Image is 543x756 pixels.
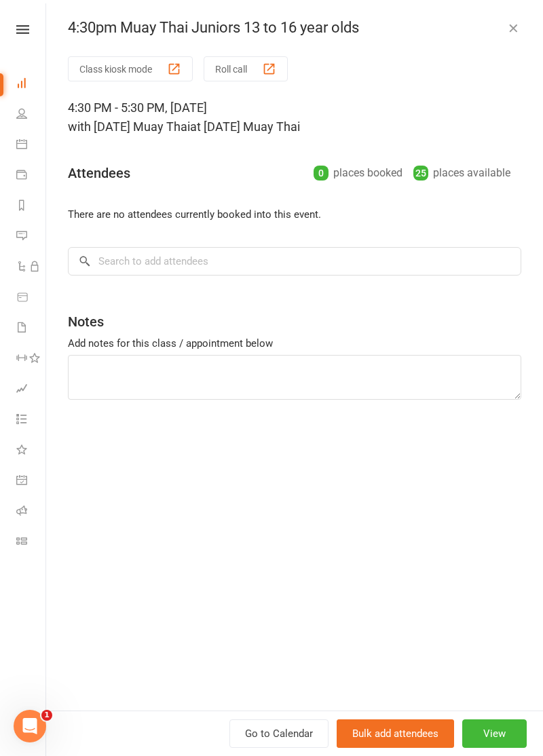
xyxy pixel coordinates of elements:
a: Dashboard [16,69,47,100]
a: Assessments [16,375,47,405]
div: 25 [413,166,428,181]
span: at [DATE] Muay Thai [190,119,300,134]
div: 4:30 PM - 5:30 PM, [DATE] [68,98,521,136]
div: Add notes for this class / appointment below [68,335,521,352]
a: What's New [16,436,47,466]
button: Bulk add attendees [337,719,454,748]
iframe: Intercom live chat [14,710,46,742]
span: with [DATE] Muay Thai [68,119,190,134]
button: View [462,719,527,748]
span: 1 [41,710,52,721]
button: Roll call [204,56,288,81]
button: Class kiosk mode [68,56,193,81]
li: There are no attendees currently booked into this event. [68,206,521,223]
div: places booked [314,164,402,183]
a: Product Sales [16,283,47,314]
div: Attendees [68,164,130,183]
a: Payments [16,161,47,191]
a: Calendar [16,130,47,161]
input: Search to add attendees [68,247,521,276]
a: Go to Calendar [229,719,329,748]
div: places available [413,164,510,183]
a: Roll call kiosk mode [16,497,47,527]
div: Notes [68,312,104,331]
a: Class kiosk mode [16,527,47,558]
a: General attendance kiosk mode [16,466,47,497]
a: People [16,100,47,130]
div: 0 [314,166,329,181]
a: Reports [16,191,47,222]
div: 4:30pm Muay Thai Juniors 13 to 16 year olds [46,19,543,37]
